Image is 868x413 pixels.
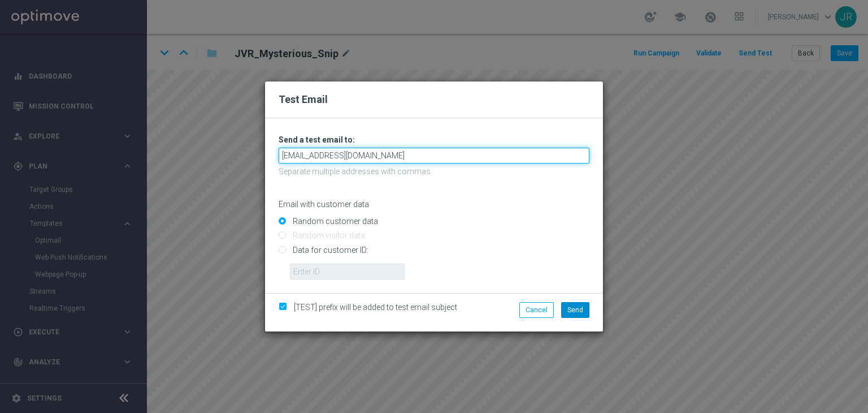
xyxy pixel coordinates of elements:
[567,306,583,314] span: Send
[279,199,589,209] p: Email with customer data
[294,303,457,312] span: [TEST] prefix will be added to test email subject
[290,216,378,226] label: Random customer data
[279,135,589,145] h3: Send a test email to:
[279,166,589,177] p: Separate multiple addresses with commas
[279,93,589,106] h2: Test Email
[290,264,405,279] input: Enter ID
[561,302,589,318] button: Send
[519,302,554,318] button: Cancel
